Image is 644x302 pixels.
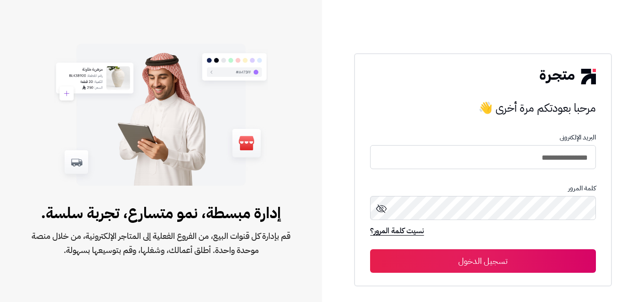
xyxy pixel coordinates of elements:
img: logo-2.png [540,69,595,84]
p: البريد الإلكترونى [370,134,595,141]
span: إدارة مبسطة، نمو متسارع، تجربة سلسة. [30,202,292,224]
p: كلمة المرور [370,185,595,192]
button: تسجيل الدخول [370,249,595,273]
h3: مرحبا بعودتكم مرة أخرى 👋 [370,98,595,117]
a: نسيت كلمة المرور؟ [370,225,424,238]
span: قم بإدارة كل قنوات البيع، من الفروع الفعلية إلى المتاجر الإلكترونية، من خلال منصة موحدة واحدة. أط... [30,229,292,257]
